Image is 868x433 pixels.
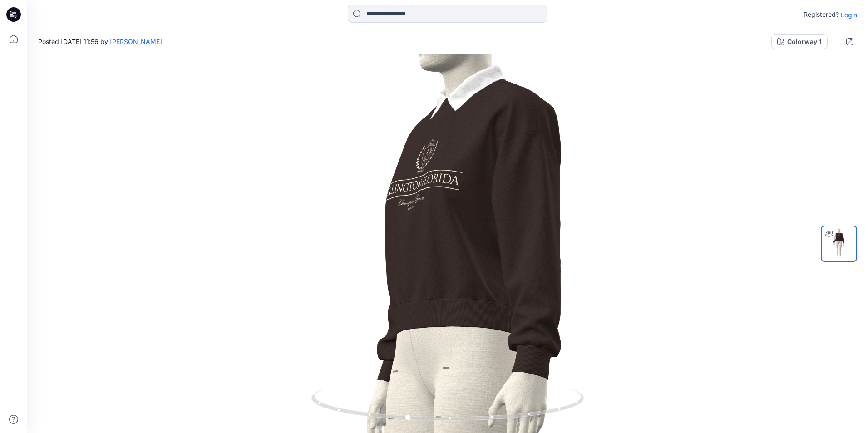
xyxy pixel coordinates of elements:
[822,226,856,261] img: Arşiv
[787,37,822,47] div: Colorway 1
[110,38,162,45] a: [PERSON_NAME]
[38,37,162,46] span: Posted [DATE] 11:56 by
[804,9,839,20] p: Registered?
[771,34,828,49] button: Colorway 1
[841,10,857,20] p: Login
